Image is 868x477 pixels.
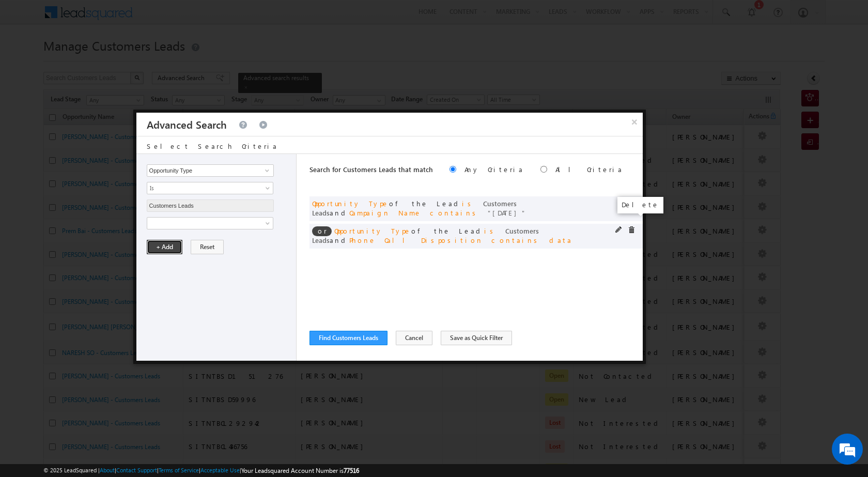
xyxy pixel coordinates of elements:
span: contains data [491,236,572,244]
h3: Advanced Search [147,113,227,136]
img: d_60004797649_company_0_60004797649 [18,54,43,68]
span: is [462,199,475,208]
button: Cancel [396,331,432,345]
span: Is [147,183,259,193]
button: + Add [147,240,182,254]
span: Opportunity Type [312,199,389,208]
span: is [484,226,497,235]
textarea: Type your message and hit 'Enter' [13,96,189,310]
input: Type to Search [147,164,274,177]
span: or [312,226,332,236]
a: Show All Items [259,165,272,176]
label: All Criteria [555,165,623,174]
button: Reset [191,240,224,254]
span: Your Leadsquared Account Number is [241,467,359,474]
a: Terms of Service [159,467,199,473]
span: of the Lead and [312,199,526,217]
a: About [100,467,115,473]
a: Acceptable Use [200,467,240,473]
span: contains [430,208,479,217]
div: Minimize live chat window [169,5,194,30]
span: Select Search Criteria [147,142,278,150]
span: Campaign Name [349,208,422,217]
span: [DATE] [488,208,526,217]
span: of the Lead and [312,226,572,244]
div: Chat with us now [54,54,174,68]
span: Customers Leads [312,226,539,244]
button: × [626,113,643,131]
a: Contact Support [116,467,157,473]
span: Customers Leads [312,199,517,217]
em: Start Chat [141,318,188,332]
button: Save as Quick Filter [441,331,512,345]
span: Opportunity Type [334,226,411,235]
a: Is [147,182,273,194]
button: Find Customers Leads [309,331,388,345]
div: Delete [617,197,663,213]
span: © 2025 LeadSquared | | | | | [43,466,359,475]
span: Search for Customers Leads that match [309,165,433,174]
label: Any Criteria [464,165,524,174]
span: 77516 [344,467,359,474]
input: Type to Search [147,199,274,212]
span: Phone Call Disposition [349,236,483,244]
